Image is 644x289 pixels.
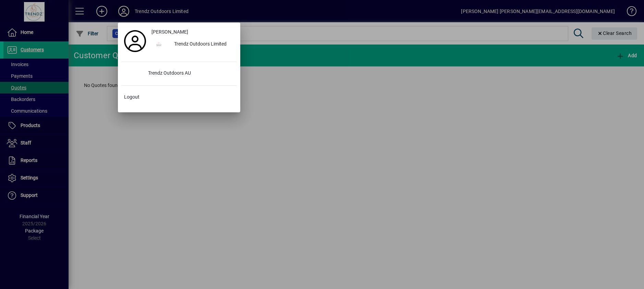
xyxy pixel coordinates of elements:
button: Logout [121,91,237,103]
button: Trendz Outdoors Limited [149,38,237,51]
a: [PERSON_NAME] [149,26,237,38]
a: Profile [121,35,149,47]
button: Trendz Outdoors AU [121,67,237,80]
div: Trendz Outdoors Limited [169,38,237,51]
div: Trendz Outdoors AU [143,67,237,80]
span: Logout [124,93,139,101]
span: [PERSON_NAME] [151,28,188,36]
